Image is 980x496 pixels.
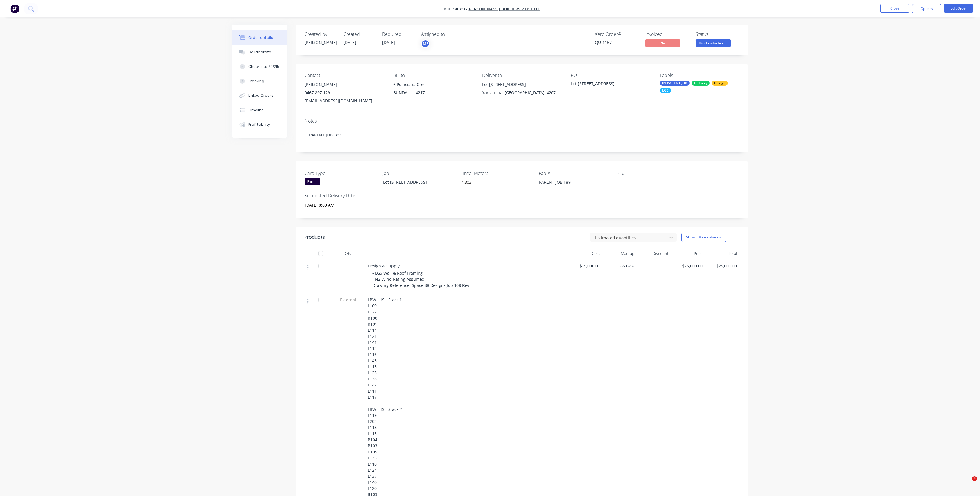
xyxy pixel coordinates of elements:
[696,39,731,48] button: 06 - Production...
[944,4,973,13] button: Edit Order
[305,73,384,78] div: Contact
[378,178,451,186] div: Lot [STREET_ADDRESS]
[343,32,375,37] div: Created
[707,263,737,269] span: $25,000.00
[393,81,473,89] div: 6 Poinciana Cres
[595,32,638,37] div: Xero Order #
[248,50,271,55] div: Collaborate
[372,270,473,288] span: - LGS Wall & Roof Framing - N2 Wind Rating Assumed Drawing Reference: Space 88 Designs Job 108 Rev E
[305,81,384,89] div: [PERSON_NAME]
[456,178,533,187] input: Enter number...
[382,170,455,177] label: Job
[305,32,336,37] div: Created by
[602,248,637,259] div: Markup
[571,263,600,269] span: $15,000.00
[305,118,739,124] div: Notes
[305,81,384,105] div: [PERSON_NAME]0467 897 129[EMAIL_ADDRESS][DOMAIN_NAME]
[440,6,467,12] span: Order #189 -
[232,74,287,88] button: Tracking
[645,39,680,47] span: No
[248,64,279,69] div: Checklists 79/215
[960,476,974,490] iframe: Intercom live chat
[660,73,739,78] div: Labels
[482,89,562,97] div: Yarrabilba, [GEOGRAPHIC_DATA], 4207
[331,248,365,259] div: Qty
[571,73,650,78] div: PO
[232,45,287,59] button: Collaborate
[305,126,739,144] div: PARENT JOB 189
[248,79,264,84] div: Tracking
[645,32,689,37] div: Invoiced
[301,200,373,209] input: Enter date and time
[305,39,336,45] div: [PERSON_NAME]
[880,4,909,13] button: Close
[248,107,264,113] div: Timeline
[248,93,273,98] div: Linked Orders
[382,40,395,45] span: [DATE]
[333,297,363,303] span: External
[347,263,349,269] span: 1
[305,178,320,185] div: Parent
[605,263,634,269] span: 66.67%
[692,81,710,86] div: Delivery
[232,88,287,103] button: Linked Orders
[660,88,671,93] div: LGS
[232,117,287,132] button: Profitability
[912,4,941,13] button: Options
[972,476,977,481] span: 6
[534,178,607,186] div: PARENT JOB 189
[482,81,562,99] div: Lot [STREET_ADDRESS]Yarrabilba, [GEOGRAPHIC_DATA], 4207
[671,248,705,259] div: Price
[305,170,377,177] label: Card Type
[617,170,689,177] label: Bl #
[305,192,377,199] label: Scheduled Delivery Date
[343,40,356,45] span: [DATE]
[696,32,739,37] div: Status
[660,81,690,86] div: 01 PARENT JOB
[305,89,384,97] div: 0467 897 129
[382,32,414,37] div: Required
[232,103,287,117] button: Timeline
[232,59,287,74] button: Checklists 79/215
[571,81,643,89] div: Lot [STREET_ADDRESS]
[696,39,731,47] span: 06 - Production...
[482,73,562,78] div: Deliver to
[393,89,473,97] div: BUNDALL, , 4217
[467,6,540,12] a: [PERSON_NAME] Builders Pty. Ltd.
[539,170,611,177] label: Fab #
[568,248,602,259] div: Cost
[10,4,19,13] img: Factory
[681,233,726,242] button: Show / Hide columns
[482,81,562,89] div: Lot [STREET_ADDRESS]
[248,122,270,127] div: Profitability
[421,39,430,48] button: ME
[673,263,703,269] span: $25,000.00
[705,248,739,259] div: Total
[232,30,287,45] button: Order details
[393,73,473,78] div: Bill to
[421,32,479,37] div: Assigned to
[305,234,325,241] div: Products
[393,81,473,99] div: 6 Poinciana CresBUNDALL, , 4217
[595,39,638,45] div: QU-1157
[248,35,273,40] div: Order details
[368,263,400,269] span: Design & Supply
[637,248,671,259] div: Discount
[460,170,533,177] label: Lineal Meters
[305,97,384,105] div: [EMAIL_ADDRESS][DOMAIN_NAME]
[712,81,728,86] div: Design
